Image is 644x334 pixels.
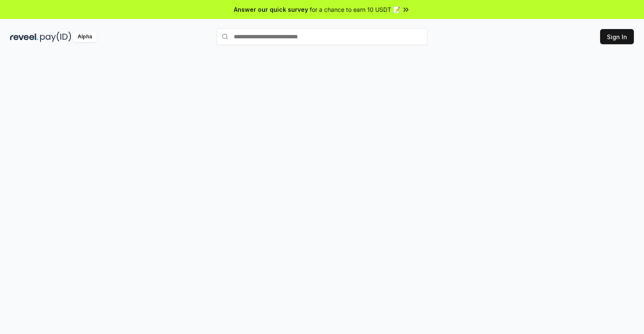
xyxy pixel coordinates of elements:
[310,5,400,14] span: for a chance to earn 10 USDT 📝
[600,29,634,44] button: Sign In
[234,5,308,14] span: Answer our quick survey
[73,32,97,42] div: Alpha
[40,32,71,42] img: pay_id
[10,32,38,42] img: reveel_dark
